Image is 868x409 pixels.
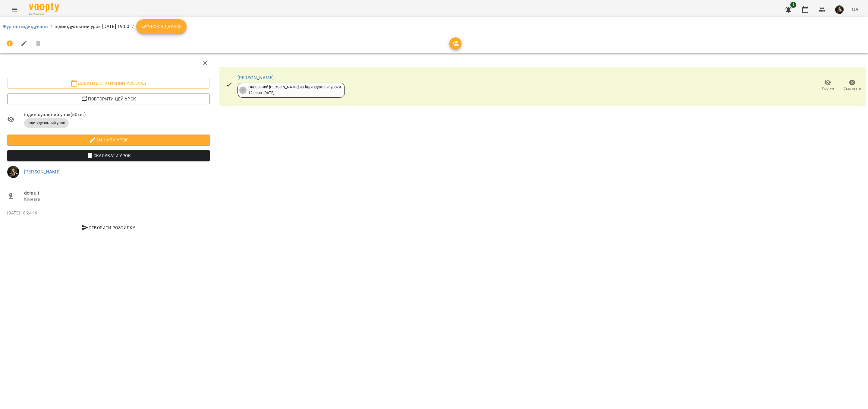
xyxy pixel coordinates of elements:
span: Змінити урок [12,136,205,144]
button: Скасувати Урок [7,150,210,161]
button: Змінити урок [7,135,210,145]
span: індивідуальний урок ( 50 хв. ) [24,111,210,118]
button: Урок відбувся [136,19,187,34]
button: Menu [7,2,22,17]
button: UA [850,4,861,15]
span: UA [852,6,858,13]
img: 998b0c24f0354562ba81004244cf30dc.jpeg [835,5,844,14]
img: 998b0c24f0354562ba81004244cf30dc.jpeg [7,166,19,178]
img: Voopty Logo [29,3,59,12]
span: default [24,189,210,197]
span: Урок відбувся [141,23,182,30]
span: Створити розсилку [10,224,207,231]
a: [PERSON_NAME] [24,169,61,175]
span: Прогул [822,86,834,91]
div: Оновлений [PERSON_NAME] на індивідуальні уроки 12 серп - [DATE] [248,84,341,96]
span: індивідуальний урок [24,120,69,126]
span: Скасувати Урок [12,152,205,159]
li: / [132,23,134,30]
span: For Business [29,12,59,16]
p: Кімната [24,196,210,202]
a: Журнал відвідувань [2,24,48,29]
span: 1 [790,2,796,8]
button: Повторити цей урок [7,94,210,104]
button: Додати в статичний розклад [7,78,210,89]
span: Повторити цей урок [12,95,205,103]
p: [DATE] 18:24:19 [7,210,210,216]
span: Додати в статичний розклад [12,80,205,87]
button: Скасувати [840,77,864,94]
nav: breadcrumb [2,19,866,34]
button: Прогул [816,77,840,94]
button: Створити розсилку [7,222,210,233]
a: [PERSON_NAME] [237,75,274,81]
span: Скасувати [844,86,861,91]
div: 2 [239,87,247,94]
p: індивідуальний урок [DATE] 19:00 [55,23,130,30]
li: / [50,23,52,30]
